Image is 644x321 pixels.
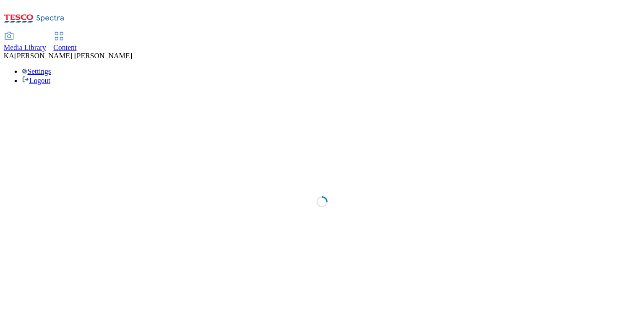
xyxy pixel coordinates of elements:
[54,33,77,52] a: Content
[22,77,50,84] a: Logout
[4,52,14,60] span: KA
[22,67,51,75] a: Settings
[54,44,77,51] span: Content
[4,44,46,51] span: Media Library
[4,33,46,52] a: Media Library
[14,52,132,60] span: [PERSON_NAME] [PERSON_NAME]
